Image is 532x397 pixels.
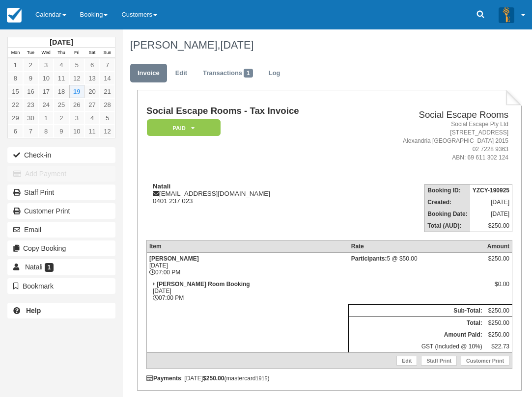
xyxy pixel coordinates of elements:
th: Wed [38,48,54,58]
span: 1 [244,69,253,78]
td: [DATE] 07:00 PM [146,252,348,278]
a: 27 [84,98,100,111]
a: Customer Print [7,203,115,219]
a: 16 [23,85,38,98]
a: 12 [69,72,84,85]
a: 13 [84,72,100,85]
strong: [PERSON_NAME] Room Booking [157,281,250,288]
a: Log [261,64,288,83]
small: 1915 [256,375,268,381]
th: Amount [485,240,512,252]
button: Bookmark [7,278,115,294]
a: 7 [100,58,115,72]
span: [DATE] [220,39,253,51]
button: Email [7,222,115,238]
h1: Social Escape Rooms - Tax Invoice [146,106,356,116]
button: Add Payment [7,166,115,182]
th: Mon [8,48,23,58]
img: A3 [499,7,514,23]
a: 8 [8,72,23,85]
th: Sat [84,48,100,58]
a: Staff Print [421,356,457,366]
a: 4 [54,58,69,72]
th: Fri [69,48,84,58]
a: 30 [23,111,38,125]
a: 26 [69,98,84,111]
b: Help [26,307,41,315]
a: 1 [38,111,54,125]
th: Booking ID: [425,184,470,196]
a: 5 [100,111,115,125]
a: Transactions1 [196,64,260,83]
div: $0.00 [487,281,509,295]
address: Social Escape Pty Ltd [STREET_ADDRESS] Alexandria [GEOGRAPHIC_DATA] 2015 02 7228 9363 ABN: 69 611... [360,120,508,162]
a: 10 [38,72,54,85]
a: 19 [69,85,84,98]
td: [DATE] 07:00 PM [146,278,348,304]
a: Natali 1 [7,259,115,275]
strong: Payments [146,375,181,382]
a: 9 [54,125,69,138]
a: Edit [168,64,195,83]
td: $250.00 [485,304,512,317]
span: Natali [25,263,43,271]
td: 5 @ $50.00 [349,252,485,278]
a: 18 [54,85,69,98]
a: 22 [8,98,23,111]
a: 7 [23,125,38,138]
button: Copy Booking [7,240,115,256]
a: 4 [84,111,100,125]
a: 29 [8,111,23,125]
img: checkfront-main-nav-mini-logo.png [7,8,22,23]
a: 17 [38,85,54,98]
th: Item [146,240,348,252]
a: 15 [8,85,23,98]
a: 3 [69,111,84,125]
a: 11 [84,125,100,138]
th: Rate [349,240,485,252]
th: Sun [100,48,115,58]
th: Created: [425,196,470,208]
a: 25 [54,98,69,111]
a: 28 [100,98,115,111]
td: $250.00 [485,317,512,329]
strong: Participants [351,255,387,262]
a: 6 [84,58,100,72]
td: $250.00 [485,329,512,341]
a: 5 [69,58,84,72]
button: Check-in [7,147,115,163]
td: [DATE] [470,196,512,208]
div: [EMAIL_ADDRESS][DOMAIN_NAME] 0401 237 023 [146,183,356,205]
td: GST (Included @ 10%) [349,341,485,353]
th: Total (AUD): [425,220,470,232]
td: $22.73 [485,341,512,353]
a: Help [7,303,115,318]
th: Sub-Total: [349,304,485,317]
a: 9 [23,72,38,85]
strong: $250.00 [203,375,224,382]
a: Edit [396,356,417,366]
em: Paid [147,119,221,136]
a: 3 [38,58,54,72]
div: : [DATE] (mastercard ) [146,375,512,382]
h2: Social Escape Rooms [360,110,508,120]
span: 1 [45,263,54,272]
th: Total: [349,317,485,329]
a: 12 [100,125,115,138]
th: Tue [23,48,38,58]
td: $250.00 [470,220,512,232]
h1: [PERSON_NAME], [130,39,514,51]
a: 14 [100,72,115,85]
a: 21 [100,85,115,98]
a: 23 [23,98,38,111]
a: 2 [54,111,69,125]
a: 11 [54,72,69,85]
a: Staff Print [7,185,115,200]
a: Paid [146,119,217,137]
a: 10 [69,125,84,138]
a: 1 [8,58,23,72]
strong: YZCY-190925 [473,187,509,194]
a: 8 [38,125,54,138]
th: Amount Paid: [349,329,485,341]
a: Invoice [130,64,167,83]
